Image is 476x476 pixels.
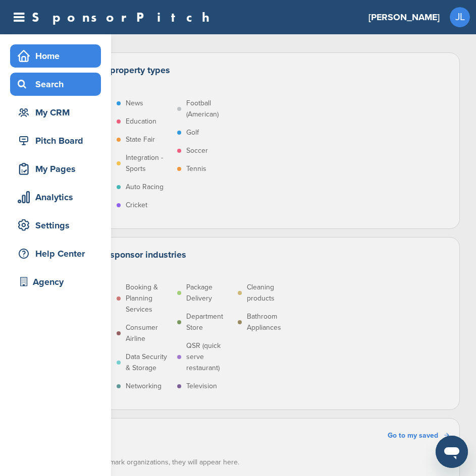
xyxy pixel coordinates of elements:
[15,188,101,206] div: Analytics
[15,75,101,93] div: Search
[10,214,101,237] a: Settings
[368,6,440,28] a: [PERSON_NAME]
[15,47,101,65] div: Home
[32,11,216,24] a: SponsorPitch
[10,242,101,265] a: Help Center
[15,273,101,291] div: Agency
[10,101,101,124] a: My CRM
[10,186,101,209] a: Analytics
[368,10,440,24] h3: [PERSON_NAME]
[10,73,101,96] a: Search
[10,129,101,152] a: Pitch Board
[10,44,101,68] a: Home
[450,7,470,27] a: JL
[436,436,468,468] iframe: Button to launch messaging window
[15,103,101,122] div: My CRM
[15,245,101,263] div: Help Center
[15,132,101,150] div: Pitch Board
[15,216,101,234] div: Settings
[15,160,101,178] div: My Pages
[10,157,101,181] a: My Pages
[10,270,101,293] a: Agency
